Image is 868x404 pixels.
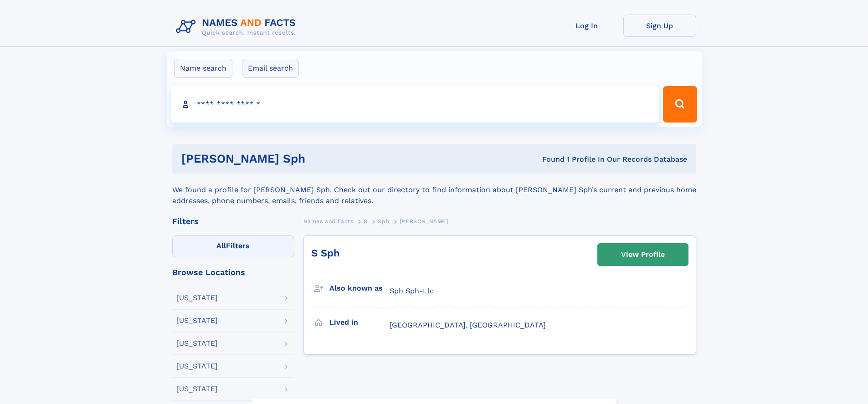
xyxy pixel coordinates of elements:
[364,218,368,225] span: S
[550,15,623,37] a: Log In
[216,241,226,250] span: All
[303,215,354,227] a: Names and Facts
[176,363,218,370] div: [US_STATE]
[181,153,424,164] h1: [PERSON_NAME] Sph
[311,247,340,259] a: S Sph
[172,15,303,39] img: Logo Names and Facts
[172,268,294,276] div: Browse Locations
[663,86,697,123] button: Search Button
[171,86,659,123] input: search input
[176,294,218,302] div: [US_STATE]
[623,15,696,37] a: Sign Up
[364,215,368,227] a: S
[378,215,389,227] a: Sph
[400,218,448,225] span: [PERSON_NAME]
[598,244,688,266] a: View Profile
[390,321,546,329] span: [GEOGRAPHIC_DATA], [GEOGRAPHIC_DATA]
[329,281,390,296] h3: Also known as
[176,340,218,347] div: [US_STATE]
[378,218,389,225] span: Sph
[621,244,665,265] div: View Profile
[424,154,687,164] div: Found 1 Profile In Our Records Database
[176,317,218,324] div: [US_STATE]
[172,217,294,225] div: Filters
[329,315,390,330] h3: Lived in
[172,174,696,206] div: We found a profile for [PERSON_NAME] Sph. Check out our directory to find information about [PERS...
[174,59,232,78] label: Name search
[172,235,294,257] label: Filters
[390,286,434,295] span: Sph Sph-Llc
[176,385,218,393] div: [US_STATE]
[242,59,299,78] label: Email search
